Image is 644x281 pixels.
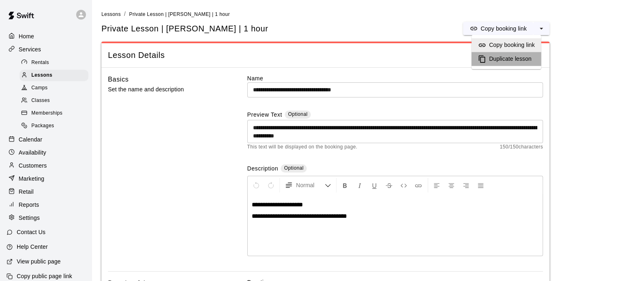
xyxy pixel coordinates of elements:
[247,111,282,120] label: Preview Text
[7,173,85,185] a: Marketing
[444,178,458,192] button: Center Align
[17,272,72,280] p: Copy public page link
[31,84,48,92] span: Camps
[7,43,85,55] a: Services
[264,178,278,192] button: Redo
[281,178,334,192] button: Formatting Options
[7,159,85,172] a: Customers
[101,10,634,19] nav: breadcrumb
[19,201,39,209] p: Reports
[20,120,88,132] div: Packages
[338,178,352,192] button: Format Bold
[31,122,54,130] span: Packages
[124,10,126,18] li: /
[20,95,88,106] div: Classes
[31,109,62,117] span: Memberships
[20,82,88,94] div: Camps
[463,22,533,35] button: Copy booking link
[288,111,308,117] span: Optional
[7,133,85,146] a: Calendar
[19,214,40,222] p: Settings
[430,178,444,192] button: Left Align
[101,11,121,17] span: Lessons
[7,212,85,224] a: Settings
[489,55,532,64] h6: Duplicate lesson
[481,24,527,33] p: Copy booking link
[296,181,325,189] span: Normal
[17,228,46,236] p: Contact Us
[459,178,473,192] button: Right Align
[108,74,129,85] h6: Basics
[19,45,41,53] p: Services
[17,243,48,251] p: Help Center
[489,41,535,50] h6: Copy booking link
[7,146,85,159] a: Availability
[20,108,88,119] div: Memberships
[397,178,411,192] button: Insert Code
[20,82,92,95] a: Camps
[247,164,278,174] label: Description
[247,143,358,151] span: This text will be displayed on the booking page.
[17,257,61,266] p: View public page
[108,84,221,95] p: Set the name and description
[533,22,549,35] button: select merge strategy
[101,11,121,17] a: Lessons
[31,97,50,105] span: Classes
[474,178,488,192] button: Justify Align
[19,162,47,170] p: Customers
[19,135,42,144] p: Calendar
[20,56,92,69] a: Rentals
[19,175,44,183] p: Marketing
[101,23,268,34] h5: Private Lesson | [PERSON_NAME] | 1 hour
[20,95,92,107] a: Classes
[108,50,543,61] span: Lesson Details
[20,120,92,133] a: Packages
[20,69,92,82] a: Lessons
[353,178,367,192] button: Format Italics
[20,107,92,120] a: Memberships
[7,199,85,211] a: Reports
[247,74,543,82] label: Name
[19,148,46,157] p: Availability
[7,30,85,42] a: Home
[367,178,381,192] button: Format Underline
[19,32,34,40] p: Home
[20,57,88,69] div: Rentals
[20,70,88,81] div: Lessons
[19,188,34,196] p: Retail
[411,178,425,192] button: Insert Link
[31,59,49,67] span: Rentals
[463,22,549,35] div: split button
[31,71,53,80] span: Lessons
[7,186,85,198] a: Retail
[382,178,396,192] button: Format Strikethrough
[284,165,303,171] span: Optional
[129,11,230,17] span: Private Lesson | [PERSON_NAME] | 1 hour
[249,178,263,192] button: Undo
[500,143,543,151] span: 150 / 150 characters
